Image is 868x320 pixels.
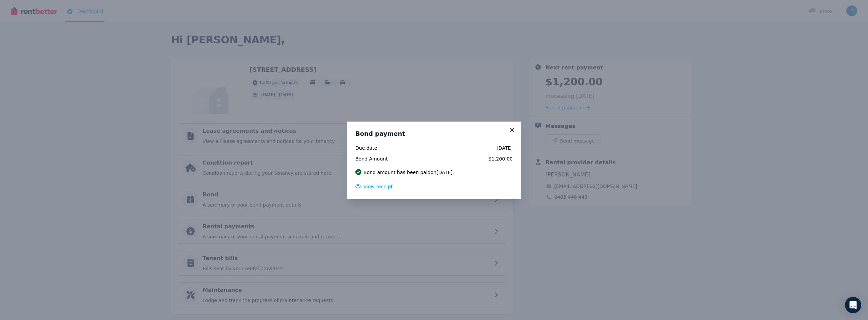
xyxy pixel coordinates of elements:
button: View receipt [355,183,393,190]
p: Bond amount has been paid on [DATE] . [363,169,454,176]
div: Open Intercom Messenger [845,297,861,313]
span: Bond Amount [355,155,402,162]
h3: Bond payment [355,130,513,138]
span: View receipt [363,184,393,189]
span: $1,200.00 [407,155,513,162]
span: Due date [355,145,402,151]
span: [DATE] [407,145,513,151]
